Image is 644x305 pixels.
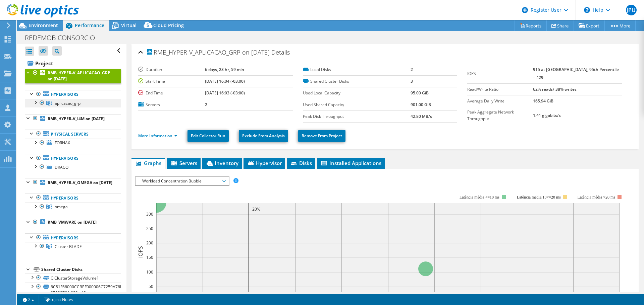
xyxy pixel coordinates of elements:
a: aplicacao_grp [25,99,121,107]
label: Shared Cluster Disks [303,78,411,85]
tspan: Latência média <=10 ms [460,195,499,200]
span: Environment [29,22,58,28]
b: RMB_VMWARE on [DATE] [48,219,97,225]
text: 300 [146,211,153,217]
span: Performance [75,22,104,28]
a: Reports [515,20,547,31]
b: [DATE] 16:03 (-03:00) [205,90,245,96]
span: Graphs [135,160,161,166]
b: [DATE] 16:04 (-03:00) [205,78,245,84]
text: 200 [146,240,153,246]
a: Exclude From Analysis [239,130,288,142]
a: C:ClusterStorageVolume1 [25,274,121,282]
a: More [604,20,636,31]
span: Workload Concentration Bubble [139,177,225,185]
a: Project Notes [39,295,78,304]
span: omega [55,204,68,210]
text: IOPS [137,246,144,258]
b: 62% reads/ 38% writes [533,86,577,92]
a: More Information [138,133,177,139]
span: Cloud Pricing [153,22,184,28]
a: Edit Collector Run [187,130,229,142]
a: Cluster BLADE [25,242,121,251]
a: 2 [18,295,39,304]
a: Hypervisors [25,154,121,163]
a: Hypervisors [25,90,121,99]
a: Hypervisors [25,233,121,242]
b: 95.00 GiB [411,90,429,96]
a: Export [574,20,605,31]
text: Latência média >20 ms [578,195,615,200]
text: 50 [149,284,153,289]
label: IOPS [467,70,533,77]
span: aplicacao_grp [55,100,80,106]
h1: REDEMOB CONSORCIO [22,34,105,42]
a: Project [25,58,121,69]
span: Cluster BLADE [55,244,82,249]
text: 150 [146,254,153,260]
label: Peak Disk Throughput [303,113,411,120]
a: Remove From Project [298,130,345,142]
span: Inventory [206,160,238,166]
span: Servers [170,160,197,166]
b: RMB_HYPER-V_APLICACAO_GRP on [DATE] [48,70,110,82]
b: 915 at [GEOGRAPHIC_DATA], 95th Percentile = 429 [533,67,619,80]
span: FORNAX [55,140,70,146]
a: RMB_HYPER-V_OMEGA on [DATE] [25,178,121,187]
span: DRACO [55,164,68,170]
span: Virtual [121,22,137,28]
text: 20% [252,206,260,212]
text: 250 [146,226,153,231]
a: RMB_HYPER-V_APLICACAO_GRP on [DATE] [25,69,121,83]
label: Used Local Capacity [303,90,411,96]
tspan: Latência média 10<=20 ms [517,195,561,200]
b: RMB_HYPER-V_OMEGA on [DATE] [48,180,112,185]
a: DRACO [25,163,121,171]
a: RMB_HYPER-V_I4M on [DATE] [25,114,121,123]
a: FORNAX [25,139,121,147]
label: Average Daily Write [467,98,533,104]
label: Servers [138,101,205,108]
a: Physical Servers [25,130,121,138]
div: Shared Cluster Disks [41,265,121,274]
a: RMB_VMWARE on [DATE] [25,218,121,227]
b: 3 [411,78,413,84]
label: Read/Write Ratio [467,86,533,93]
label: End Time [138,90,205,96]
a: 6C81F66000CCBEF000006C7259A76E50-97530764-983c-48e [25,283,121,297]
b: RMB_HYPER-V_I4M on [DATE] [48,116,105,122]
b: 901.00 GiB [411,102,431,107]
label: Duration [138,66,205,73]
span: Hypervisor [247,160,282,166]
b: 2 [205,102,207,107]
span: RMB_HYPER-V_APLICACAO_GRP on [DATE] [147,49,270,56]
svg: \n [584,7,590,13]
b: 1.41 gigabits/s [533,112,561,118]
label: Used Shared Capacity [303,101,411,108]
a: omega [25,203,121,211]
b: 42.80 MB/s [411,113,432,119]
b: 6 days, 23 hr, 59 min [205,67,244,72]
label: Start Time [138,78,205,85]
span: JPU [626,5,637,15]
a: Hypervisors [25,194,121,202]
b: 165.94 GiB [533,98,553,104]
span: Installed Applications [320,160,381,166]
a: Share [546,20,574,31]
label: Peak Aggregate Network Throughput [467,109,533,122]
span: Details [271,48,290,56]
label: Local Disks [303,66,411,73]
b: 2 [411,67,413,72]
span: Disks [290,160,312,166]
text: 100 [146,269,153,275]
